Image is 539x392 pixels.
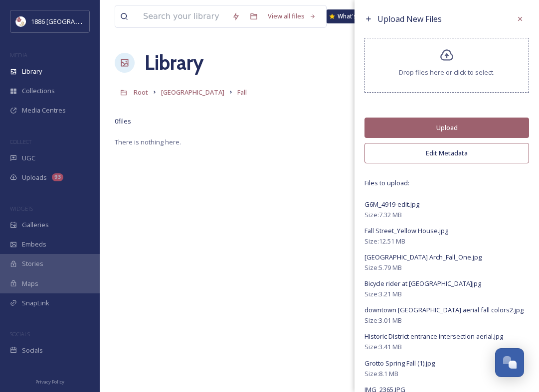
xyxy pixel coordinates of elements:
span: Size: 3.41 MB [364,342,402,352]
a: Library [145,48,203,78]
button: Open Chat [495,348,524,377]
span: Embeds [22,240,46,249]
span: [GEOGRAPHIC_DATA] [161,88,224,97]
span: Bicycle rider at [GEOGRAPHIC_DATA]jpg [364,279,481,288]
span: Files to upload: [364,178,529,188]
span: SnapLink [22,298,49,308]
span: UGC [22,153,35,163]
span: downtown [GEOGRAPHIC_DATA] aerial fall colors2.jpg [364,305,524,314]
span: COLLECT [10,138,31,145]
span: Upload New Files [377,13,442,24]
a: What's New [327,9,376,23]
span: Size: 3.01 MB [364,316,402,325]
span: Library [22,67,42,76]
span: Size: 7.32 MB [364,210,402,220]
span: Historic District entrance intersection aerial.jpg [364,332,503,341]
a: Privacy Policy [35,375,64,387]
span: G6M_4919-edit.jpg [364,200,419,209]
span: Privacy Policy [35,379,64,385]
span: Fall [237,88,247,97]
span: Stories [22,259,43,268]
a: Fall [237,86,247,98]
span: Maps [22,279,38,288]
span: 0 file s [115,117,131,126]
a: View all files [263,6,321,26]
span: Socials [22,346,43,355]
span: WIDGETS [10,205,33,212]
a: [GEOGRAPHIC_DATA] [161,86,224,98]
span: Collections [22,86,55,96]
span: Drop files here or click to select. [399,68,495,77]
span: Size: 8.1 MB [364,369,398,379]
input: Search your library [138,5,227,27]
span: Galleries [22,220,49,230]
span: 1886 [GEOGRAPHIC_DATA] [31,16,110,26]
span: Size: 3.21 MB [364,289,402,299]
span: Fall Street_Yellow House.jpg [364,226,448,235]
img: logos.png [16,16,26,26]
span: Grotto Spring Fall (1).jpg [364,359,435,368]
span: Uploads [22,173,47,182]
span: Root [134,88,148,97]
button: Upload [364,118,529,138]
span: There is nothing here. [115,137,181,146]
span: Media Centres [22,106,66,115]
button: Edit Metadata [364,143,529,163]
span: Size: 12.51 MB [364,237,405,246]
span: [GEOGRAPHIC_DATA] Arch_Fall_One.jpg [364,253,482,261]
div: 93 [52,173,63,181]
span: Size: 5.79 MB [364,263,402,272]
span: SOCIALS [10,330,30,338]
span: MEDIA [10,51,27,59]
a: Root [134,86,148,98]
